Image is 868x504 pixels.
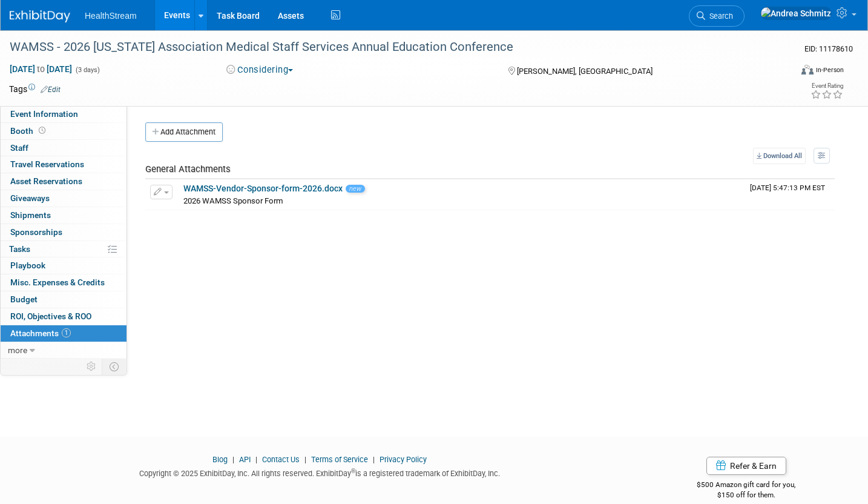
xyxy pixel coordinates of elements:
span: [PERSON_NAME], [GEOGRAPHIC_DATA] [517,67,653,76]
div: $500 Amazon gift card for you, [649,472,844,500]
a: Privacy Policy [380,455,427,464]
a: Staff [1,140,127,156]
sup: ® [351,468,355,474]
span: | [252,455,260,464]
span: Attachments [10,328,71,338]
td: Tags [9,83,61,95]
a: Contact Us [262,455,300,464]
img: Andrea Schmitz [760,7,832,20]
span: Tasks [9,244,30,254]
span: | [301,455,309,464]
a: Giveaways [1,190,127,207]
span: | [229,455,237,464]
button: Considering [222,64,298,76]
span: Misc. Expenses & Credits [10,277,105,287]
div: Event Format [720,63,844,81]
span: Event Information [10,109,78,119]
div: $150 off for them. [649,490,844,500]
span: Travel Reservations [10,159,84,169]
a: Misc. Expenses & Credits [1,274,127,291]
span: Search [705,12,733,21]
span: Event ID: 11178610 [804,44,853,53]
a: Refer & Earn [706,457,786,475]
span: Playbook [10,260,45,270]
div: Copyright © 2025 ExhibitDay, Inc. All rights reserved. ExhibitDay is a registered trademark of Ex... [9,465,631,479]
a: Search [689,5,745,27]
span: Staff [10,143,28,153]
a: Download All [753,148,806,164]
a: Event Information [1,106,127,122]
span: more [8,345,27,355]
a: Shipments [1,207,127,224]
span: 1 [62,328,71,337]
span: [DATE] [DATE] [9,64,73,75]
a: Budget [1,291,127,308]
a: Terms of Service [311,455,368,464]
span: to [35,64,47,74]
td: Toggle Event Tabs [102,359,127,374]
a: Blog [212,455,228,464]
a: ROI, Objectives & ROO [1,308,127,325]
a: Edit [41,85,61,94]
span: Booth [10,126,48,136]
img: Format-Inperson.png [801,65,814,75]
a: Playbook [1,257,127,274]
span: Asset Reservations [10,176,82,186]
span: new [346,185,365,193]
span: 2026 WAMSS Sponsor Form [183,196,283,205]
div: WAMSS - 2026 [US_STATE] Association Medical Staff Services Annual Education Conference [5,36,773,58]
a: Tasks [1,241,127,257]
img: ExhibitDay [10,10,70,22]
a: API [239,455,251,464]
a: more [1,342,127,359]
span: Giveaways [10,193,50,203]
span: (3 days) [74,66,100,74]
div: Event Rating [810,83,843,89]
a: Sponsorships [1,224,127,240]
span: General Attachments [145,164,231,174]
span: | [370,455,378,464]
span: HealthStream [85,11,137,21]
td: Personalize Event Tab Strip [81,359,102,374]
a: Travel Reservations [1,156,127,173]
span: ROI, Objectives & ROO [10,311,91,321]
span: Upload Timestamp [750,184,825,192]
div: In-Person [815,65,844,75]
a: WAMSS-Vendor-Sponsor-form-2026.docx [183,184,343,193]
span: Sponsorships [10,227,62,237]
td: Upload Timestamp [745,179,835,210]
span: Shipments [10,210,51,220]
span: Budget [10,294,38,304]
span: Booth not reserved yet [36,126,48,135]
a: Attachments1 [1,325,127,342]
a: Booth [1,123,127,139]
a: Asset Reservations [1,173,127,190]
button: Add Attachment [145,122,223,142]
